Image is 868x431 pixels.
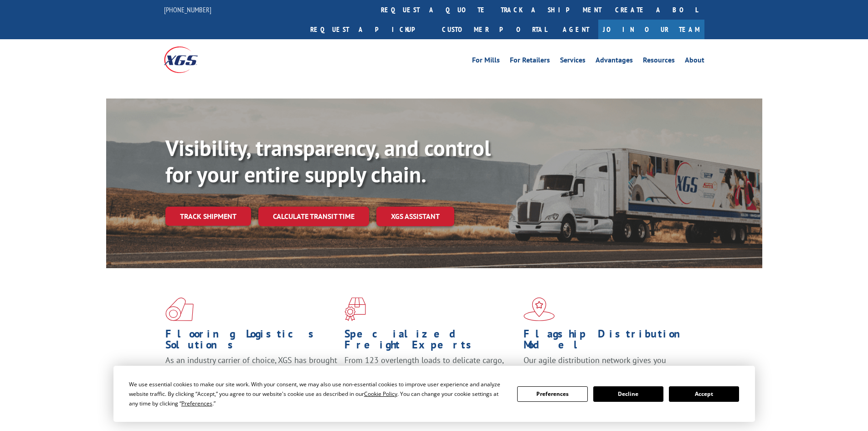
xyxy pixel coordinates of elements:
div: Cookie Consent Prompt [113,366,755,422]
img: xgs-icon-total-supply-chain-intelligence-red [165,297,194,321]
a: For Retailers [510,57,550,67]
a: XGS ASSISTANT [376,207,454,226]
span: Our agile distribution network gives you nationwide inventory management on demand. [524,355,691,376]
a: Request a pickup [303,20,435,39]
a: Services [560,57,586,67]
button: Preferences [517,386,587,402]
a: For Mills [472,57,500,67]
p: From 123 overlength loads to delicate cargo, our experienced staff knows the best way to move you... [344,355,517,395]
a: Customer Portal [435,20,554,39]
h1: Flooring Logistics Solutions [165,328,338,355]
a: Advantages [596,57,633,67]
a: Join Our Team [598,20,704,39]
img: xgs-icon-focused-on-flooring-red [344,297,366,321]
a: Agent [554,20,598,39]
a: About [685,57,704,67]
div: We use essential cookies to make our site work. With your consent, we may also use non-essential ... [129,379,506,408]
a: Calculate transit time [258,207,369,226]
h1: Flagship Distribution Model [524,328,696,355]
a: Track shipment [165,207,251,226]
a: [PHONE_NUMBER] [164,5,211,14]
h1: Specialized Freight Experts [344,328,517,355]
img: xgs-icon-flagship-distribution-model-red [524,297,555,321]
span: Preferences [181,400,212,407]
span: Cookie Policy [364,390,397,398]
span: As an industry carrier of choice, XGS has brought innovation and dedication to flooring logistics... [165,355,337,387]
b: Visibility, transparency, and control for your entire supply chain. [165,134,491,188]
button: Accept [669,386,739,402]
button: Decline [593,386,663,402]
a: Resources [643,57,675,67]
